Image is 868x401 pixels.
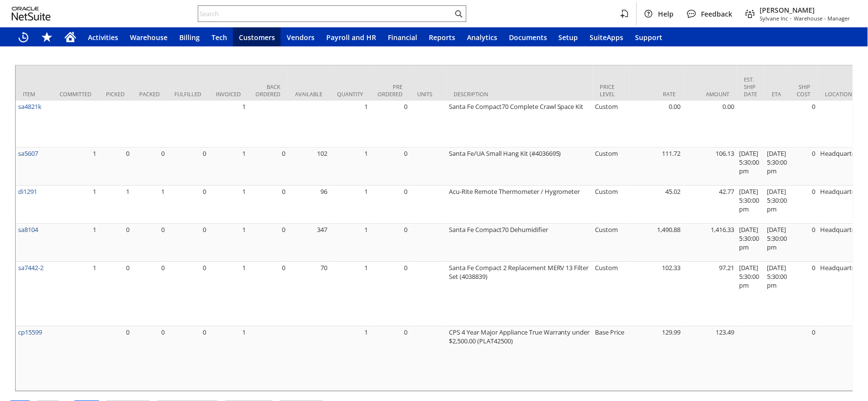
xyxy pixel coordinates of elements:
[370,262,410,326] td: 0
[60,90,91,98] div: Committed
[797,83,811,98] div: Ship Cost
[139,90,160,98] div: Packed
[737,186,765,224] td: [DATE] 5:30:00 pm
[593,326,630,391] td: Base Price
[124,27,173,47] a: Warehouse
[593,224,630,262] td: Custom
[818,262,864,326] td: Headquarters
[765,148,790,186] td: [DATE] 5:30:00 pm
[288,262,330,326] td: 70
[288,148,330,186] td: 102
[88,33,118,42] span: Activities
[590,33,624,42] span: SuiteApps
[630,326,683,391] td: 129.99
[18,263,43,272] a: sa7442-2
[790,224,818,262] td: 0
[18,187,37,196] a: di1291
[683,262,737,326] td: 97.21
[503,27,553,47] a: Documents
[320,27,382,47] a: Payroll and HR
[683,148,737,186] td: 106.13
[233,27,281,47] a: Customers
[446,148,593,186] td: Santa Fe/UA Small Hang Kit (#4036695)
[330,101,370,148] td: 1
[330,326,370,391] td: 1
[288,224,330,262] td: 347
[658,9,674,19] span: Help
[446,224,593,262] td: Santa Fe Compact70 Dehumidifier
[630,224,683,262] td: 1,490.88
[330,186,370,224] td: 1
[630,27,669,47] a: Support
[790,262,818,326] td: 0
[209,101,248,148] td: 1
[446,101,593,148] td: Santa Fe Compact70 Complete Crawl Space Kit
[99,224,132,262] td: 0
[760,5,850,15] span: [PERSON_NAME]
[239,33,275,42] span: Customers
[683,224,737,262] td: 1,416.33
[82,27,124,47] a: Activities
[209,148,248,186] td: 1
[295,90,322,98] div: Available
[461,27,503,47] a: Analytics
[429,33,455,42] span: Reports
[772,90,783,98] div: ETA
[630,186,683,224] td: 45.02
[683,101,737,148] td: 0.00
[765,224,790,262] td: [DATE] 5:30:00 pm
[255,83,280,98] div: Back Ordered
[691,90,730,98] div: Amount
[388,33,417,42] span: Financial
[64,31,76,43] svg: Home
[637,90,676,98] div: Rate
[248,262,288,326] td: 0
[18,225,38,234] a: sa8104
[59,27,82,47] a: Home
[417,90,439,98] div: Units
[630,262,683,326] td: 102.33
[370,101,410,148] td: 0
[454,90,586,98] div: Description
[701,9,733,19] span: Feedback
[132,262,167,326] td: 0
[790,186,818,224] td: 0
[52,148,99,186] td: 1
[790,326,818,391] td: 0
[209,326,248,391] td: 1
[326,33,376,42] span: Payroll and HR
[106,90,125,98] div: Picked
[18,31,29,43] svg: Recent Records
[765,186,790,224] td: [DATE] 5:30:00 pm
[446,326,593,391] td: CPS 4 Year Major Appliance True Warranty under $2,500.00 (PLAT42500)
[382,27,423,47] a: Financial
[584,27,630,47] a: SuiteApps
[99,186,132,224] td: 1
[41,31,53,43] svg: Shortcuts
[509,33,547,42] span: Documents
[248,186,288,224] td: 0
[330,262,370,326] td: 1
[23,90,45,98] div: Item
[593,148,630,186] td: Custom
[130,33,168,42] span: Warehouse
[167,186,209,224] td: 0
[167,262,209,326] td: 0
[818,148,864,186] td: Headquarters
[99,148,132,186] td: 0
[683,186,737,224] td: 42.77
[600,83,622,98] div: Price Level
[553,27,584,47] a: Setup
[330,224,370,262] td: 1
[370,186,410,224] td: 0
[790,101,818,148] td: 0
[330,148,370,186] td: 1
[248,148,288,186] td: 0
[167,224,209,262] td: 0
[683,326,737,391] td: 123.49
[216,90,241,98] div: Invoiced
[52,262,99,326] td: 1
[132,186,167,224] td: 1
[370,326,410,391] td: 0
[206,27,233,47] a: Tech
